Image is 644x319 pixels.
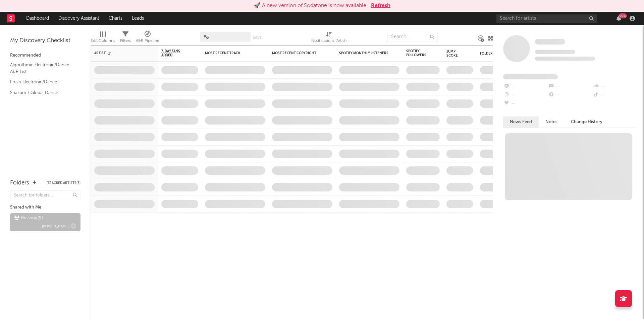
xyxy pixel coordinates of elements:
div: My Discovery Checklist [10,37,80,45]
div: Artist [94,51,145,55]
div: -- [503,99,548,108]
div: Filters [120,28,131,48]
button: Tracked Artists(3) [47,181,80,185]
a: Dashboard [21,12,54,25]
a: Buzzing(9)[PERSON_NAME] [10,213,80,231]
a: Shazam / Global Dance [10,89,74,96]
div: -- [548,82,592,91]
div: Edit Columns [91,37,115,45]
div: Folders [480,52,530,56]
span: [PERSON_NAME] [42,222,69,230]
div: Spotify Monthly Listeners [339,51,389,55]
button: Refresh [371,2,390,10]
button: Save [253,36,262,39]
div: Edit Columns [91,28,115,48]
button: Notes [539,116,564,128]
span: Fans Added by Platform [503,74,558,79]
span: Tracking Since: [DATE] [535,50,575,54]
div: Spotify Followers [406,49,430,57]
div: A&R Pipeline [136,28,159,48]
div: Filters [120,37,131,45]
span: 7-Day Fans Added [161,49,188,57]
div: A&R Pipeline [136,37,159,45]
a: Algorithmic Electronic/Dance A&R List [10,61,74,75]
div: -- [593,91,637,99]
a: Leads [127,12,149,25]
div: -- [548,91,592,99]
div: Notifications (Artist) [311,37,346,45]
div: Notifications (Artist) [311,28,346,48]
div: -- [503,82,548,91]
a: Fresh Electronic/Dance [10,78,74,86]
div: -- [593,82,637,91]
a: Charts [104,12,127,25]
button: News Feed [503,116,539,128]
button: 99+ [616,16,621,21]
div: -- [503,91,548,99]
div: Folders [10,179,29,187]
div: Jump Score [446,50,463,58]
div: Most Recent Track [205,51,255,55]
a: Some Artist [535,38,565,45]
div: 99 + [619,13,627,18]
div: Buzzing ( 9 ) [14,214,43,222]
button: Change History [564,116,609,128]
div: Most Recent Copyright [272,51,322,55]
div: Recommended [10,52,80,60]
input: Search for artists [496,14,597,23]
span: Some Artist [535,39,565,45]
a: Discovery Assistant [54,12,104,25]
input: Search for folders... [10,190,80,200]
div: Shared with Me [10,204,80,212]
span: 0 fans last week [535,57,595,61]
input: Search... [387,32,438,42]
div: 🚀 A new version of Sodatone is now available. [254,2,368,10]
